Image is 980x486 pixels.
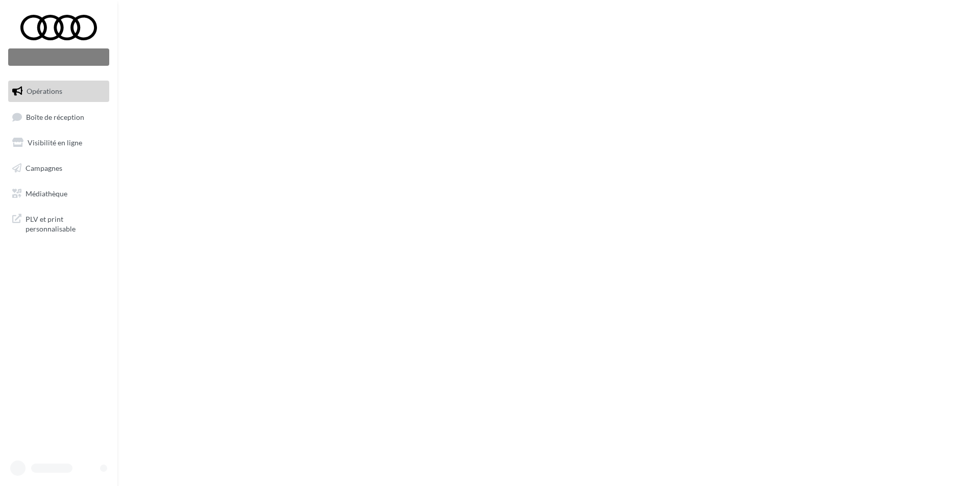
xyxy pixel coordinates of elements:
a: Opérations [6,81,111,102]
a: PLV et print personnalisable [6,208,111,238]
div: Nouvelle campagne [8,48,109,66]
a: Campagnes [6,158,111,179]
span: Visibilité en ligne [28,138,82,147]
a: Visibilité en ligne [6,132,111,154]
span: Campagnes [26,164,62,172]
a: Médiathèque [6,183,111,204]
span: PLV et print personnalisable [26,212,105,234]
span: Boîte de réception [26,112,84,121]
span: Médiathèque [26,189,67,197]
a: Boîte de réception [6,106,111,128]
span: Opérations [27,87,62,95]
